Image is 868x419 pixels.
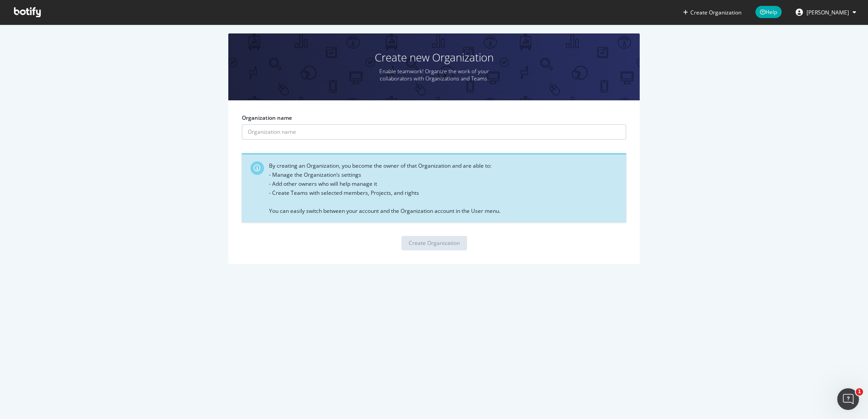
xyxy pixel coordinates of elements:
[409,239,460,247] div: Create Organization
[228,52,640,63] h1: Create new Organization
[788,5,863,19] button: [PERSON_NAME]
[755,6,782,18] span: Help
[837,388,859,410] iframe: Intercom live chat
[242,124,626,140] input: Organization name
[807,9,849,16] span: Filippo Vergani
[683,8,742,17] button: Create Organization
[401,236,467,250] button: Create Organization
[269,161,619,216] div: By creating an Organization, you become the owner of that Organization and are able to: - Manage ...
[242,114,292,122] label: Organization name
[366,68,502,82] p: Enable teamwork! Organize the work of your collaborators with Organizations and Teams.
[856,388,863,395] span: 1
